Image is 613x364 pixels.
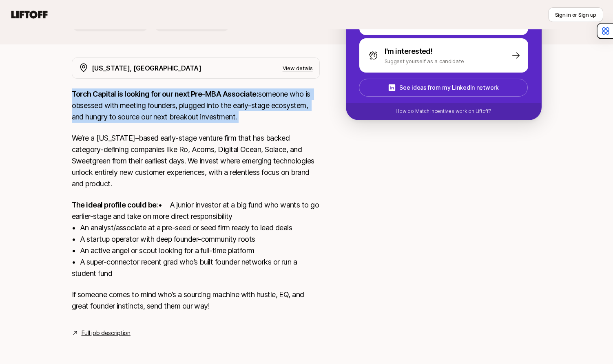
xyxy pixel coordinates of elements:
p: Suggest yourself as a candidate [385,57,464,65]
p: someone who is obsessed with meeting founders, plugged into the early-stage ecosystem, and hungry... [72,88,320,123]
p: If someone comes to mind who’s a sourcing machine with hustle, EQ, and great founder instincts, s... [72,289,320,312]
p: See ideas from my LinkedIn network [399,83,498,93]
p: We’re a [US_STATE]–based early-stage venture firm that has backed category-defining companies lik... [72,132,320,190]
a: Full job description [82,328,131,338]
button: Sign in or Sign up [548,7,603,22]
p: I'm interested! [385,46,433,57]
p: • A junior investor at a big fund who wants to go earlier-stage and take on more direct responsib... [72,199,320,279]
p: How do Match Incentives work on Liftoff? [396,108,491,115]
strong: The ideal profile could be: [72,201,158,209]
p: View details [283,64,313,72]
button: See ideas from my LinkedIn network [359,79,528,97]
strong: Torch Capital is looking for our next Pre-MBA Associate: [72,90,259,98]
p: [US_STATE], [GEOGRAPHIC_DATA] [92,63,201,73]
